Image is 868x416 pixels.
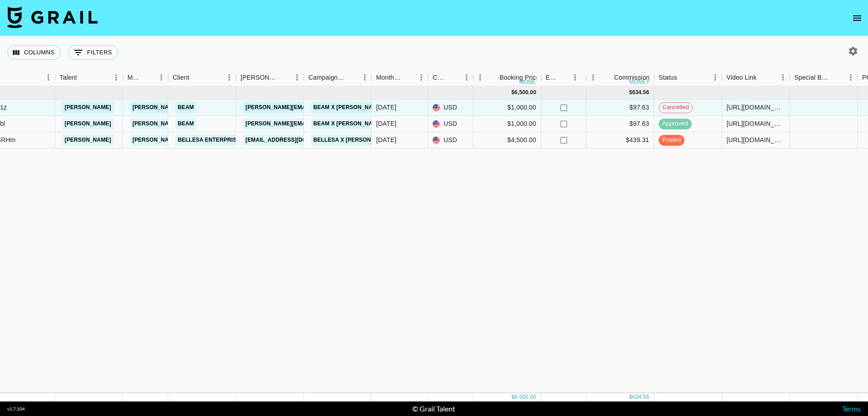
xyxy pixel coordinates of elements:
[473,71,487,84] button: Menu
[433,69,447,86] div: Currency
[831,71,844,84] button: Sort
[546,69,558,86] div: Expenses: Remove Commission?
[614,69,650,86] div: Commission
[428,100,473,116] div: USD
[189,71,202,84] button: Sort
[236,69,304,86] div: Booker
[62,102,113,113] a: [PERSON_NAME]
[243,134,344,146] a: [EMAIL_ADDRESS][DOMAIN_NAME]
[659,103,692,112] span: cancelled
[632,89,649,96] div: 634.56
[586,100,654,116] div: $97.63
[175,118,196,129] a: Beam
[175,134,257,146] a: BELLESA ENTERPRISES INC
[473,116,541,132] div: $1,000.00
[794,69,831,86] div: Special Booking Type
[511,89,514,96] div: $
[290,71,304,84] button: Menu
[519,79,540,85] div: money
[415,71,428,84] button: Menu
[428,132,473,148] div: USD
[629,393,632,401] div: $
[311,118,385,129] a: Beam x [PERSON_NAME]
[142,71,155,84] button: Sort
[130,102,324,113] a: [PERSON_NAME][EMAIL_ADDRESS][PERSON_NAME][DOMAIN_NAME]
[60,69,77,86] div: Talent
[55,69,123,86] div: Talent
[428,69,473,86] div: Currency
[168,69,236,86] div: Client
[62,134,113,146] a: [PERSON_NAME]
[376,135,396,144] div: Sep '25
[123,69,168,86] div: Manager
[278,71,290,84] button: Sort
[726,119,785,128] div: https://www.youtube.com/watch?v=IuaUtMj2eQA
[726,69,757,86] div: Video Link
[308,69,345,86] div: Campaign (Type)
[460,71,473,84] button: Menu
[155,71,168,84] button: Menu
[447,71,460,84] button: Sort
[514,89,536,96] div: 6,500.00
[659,69,677,86] div: Status
[568,71,582,84] button: Menu
[659,136,684,144] span: posted
[601,71,614,84] button: Sort
[412,404,455,413] div: © Grail Talent
[372,69,428,86] div: Month Due
[708,71,722,84] button: Menu
[127,69,142,86] div: Manager
[790,69,858,86] div: Special Booking Type
[842,404,861,413] a: Terms
[487,71,500,84] button: Sort
[62,118,113,129] a: [PERSON_NAME]
[726,103,785,112] div: https://www.youtube.com/watch?v=IuaUtMj2eQA
[175,102,196,113] a: Beam
[130,118,324,129] a: [PERSON_NAME][EMAIL_ADDRESS][PERSON_NAME][DOMAIN_NAME]
[632,393,649,401] div: 634.56
[68,45,118,60] button: Show filters
[222,71,236,84] button: Menu
[109,71,123,84] button: Menu
[541,69,586,86] div: Expenses: Remove Commission?
[402,71,415,84] button: Sort
[173,69,189,86] div: Client
[659,120,692,128] span: approved
[241,69,278,86] div: [PERSON_NAME]
[558,71,571,84] button: Sort
[376,119,396,128] div: Sep '25
[677,71,690,84] button: Sort
[473,132,541,148] div: $4,500.00
[243,118,391,129] a: [PERSON_NAME][EMAIL_ADDRESS][DOMAIN_NAME]
[130,134,324,146] a: [PERSON_NAME][EMAIL_ADDRESS][PERSON_NAME][DOMAIN_NAME]
[848,9,866,27] button: open drawer
[629,89,632,96] div: $
[311,102,385,113] a: Beam x [PERSON_NAME]
[586,71,600,84] button: Menu
[844,71,858,84] button: Menu
[376,69,402,86] div: Month Due
[358,71,372,84] button: Menu
[629,79,650,85] div: money
[511,393,514,401] div: $
[586,116,654,132] div: $97.63
[345,71,358,84] button: Sort
[77,71,90,84] button: Sort
[500,69,539,86] div: Booking Price
[722,69,790,86] div: Video Link
[514,393,536,401] div: 6,500.00
[776,71,790,84] button: Menu
[42,71,55,84] button: Menu
[376,103,396,112] div: Sep '25
[473,100,541,116] div: $1,000.00
[7,6,98,28] img: Grail Talent
[586,132,654,148] div: $439.31
[726,135,785,144] div: https://www.youtube.com/watch?v=8Ombq0wvI4s
[304,69,372,86] div: Campaign (Type)
[311,134,394,146] a: Bellesa x [PERSON_NAME]
[428,116,473,132] div: USD
[7,406,25,412] div: v 1.7.104
[654,69,722,86] div: Status
[757,71,769,84] button: Sort
[243,102,391,113] a: [PERSON_NAME][EMAIL_ADDRESS][DOMAIN_NAME]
